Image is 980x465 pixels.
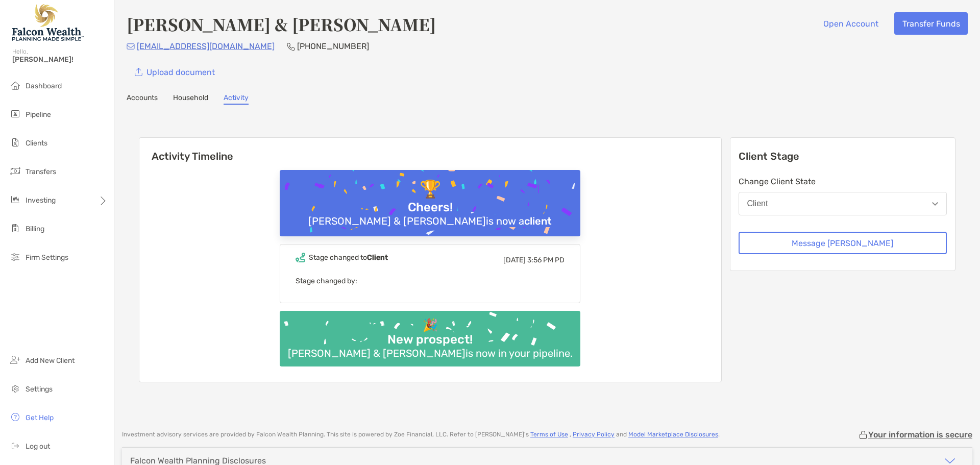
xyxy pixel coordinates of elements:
img: pipeline icon [9,108,21,120]
img: Confetti [280,170,580,258]
p: [EMAIL_ADDRESS][DOMAIN_NAME] [137,40,275,53]
p: Change Client State [739,175,947,188]
h4: [PERSON_NAME] & [PERSON_NAME] [127,12,436,36]
p: Stage changed by: [296,275,565,287]
span: Log out [26,442,50,451]
button: Message [PERSON_NAME] [739,232,947,254]
span: Pipeline [26,110,51,119]
div: [PERSON_NAME] & [PERSON_NAME] is now a [304,215,556,227]
p: Client Stage [739,150,947,163]
span: 3:56 PM PD [527,256,565,264]
a: Terms of Use [530,431,568,438]
span: Add New Client [26,356,75,365]
a: Upload document [127,61,223,83]
p: [PHONE_NUMBER] [297,40,369,53]
b: Client [367,253,388,262]
span: [DATE] [503,256,526,264]
img: dashboard icon [9,79,21,91]
span: Firm Settings [26,253,68,262]
img: Open dropdown arrow [932,202,938,206]
div: [PERSON_NAME] & [PERSON_NAME] is now in your pipeline. [284,347,577,359]
a: Accounts [127,93,158,105]
p: Your information is secure [868,430,972,439]
img: Event icon [296,253,305,262]
a: Model Marketplace Disclosures [628,431,718,438]
img: get-help icon [9,411,21,423]
a: Privacy Policy [573,431,615,438]
span: [PERSON_NAME]! [12,55,108,64]
div: Stage changed to [309,253,388,262]
span: Billing [26,225,44,233]
div: 🎉 [419,318,442,333]
a: Household [173,93,208,105]
div: 🏆 [415,179,445,200]
span: Settings [26,385,53,394]
h6: Activity Timeline [139,138,721,162]
p: Investment advisory services are provided by Falcon Wealth Planning . This site is powered by Zoe... [122,431,720,438]
img: settings icon [9,382,21,395]
button: Client [739,192,947,215]
span: Investing [26,196,56,205]
button: Open Account [815,12,886,35]
b: client [524,215,552,227]
a: Activity [224,93,249,105]
span: Get Help [26,413,54,422]
img: Falcon Wealth Planning Logo [12,4,84,41]
img: logout icon [9,439,21,452]
img: billing icon [9,222,21,234]
img: investing icon [9,193,21,206]
div: Client [747,199,768,208]
div: Cheers! [404,200,457,215]
img: add_new_client icon [9,354,21,366]
img: Phone Icon [287,42,295,51]
img: transfers icon [9,165,21,177]
img: Email Icon [127,43,135,50]
span: Transfers [26,167,56,176]
img: Confetti [280,311,580,358]
img: clients icon [9,136,21,149]
button: Transfer Funds [894,12,968,35]
img: firm-settings icon [9,251,21,263]
span: Dashboard [26,82,62,90]
img: button icon [135,68,142,77]
span: Clients [26,139,47,148]
div: New prospect! [383,332,477,347]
